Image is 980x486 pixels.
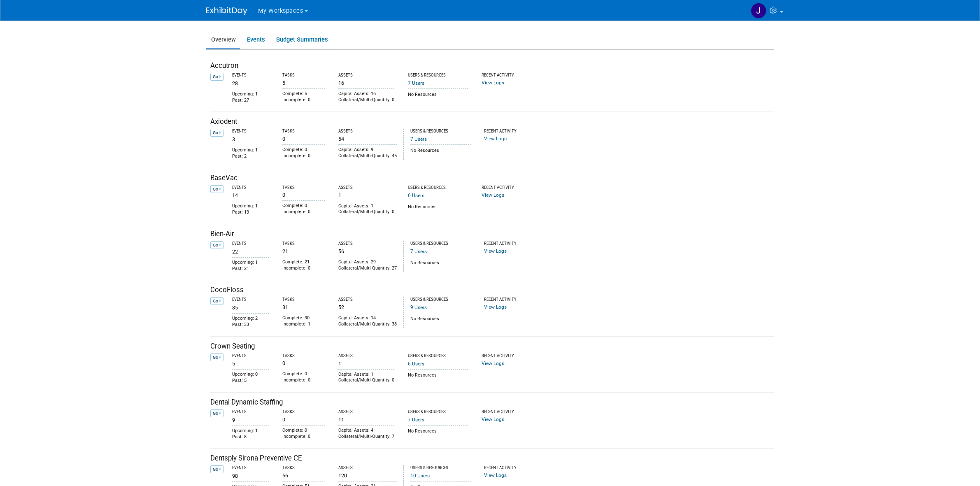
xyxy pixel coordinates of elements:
[338,315,397,321] div: Capital Assets: 14
[338,353,394,359] div: Assets
[232,372,269,378] div: Upcoming: 0
[338,428,394,434] div: Capital Assets: 4
[210,61,774,71] div: Accutron
[232,428,269,434] div: Upcoming: 1
[484,472,507,478] a: View Logs
[338,377,394,384] div: Collateral/Multi-Quantity: 0
[282,297,325,302] div: Tasks
[282,73,325,78] div: Tasks
[338,191,394,199] div: 1
[338,78,394,86] div: 16
[232,302,269,311] div: 35
[408,92,437,97] span: No Resources
[232,266,269,272] div: Past: 21
[210,117,774,127] div: Axiodent
[232,316,269,322] div: Upcoming: 2
[338,265,397,272] div: Collateral/Multi-Quantity: 27
[282,428,325,434] div: Complete: 0
[232,409,269,415] div: Events
[232,434,269,440] div: Past: 8
[282,471,325,479] div: 56
[338,246,397,255] div: 56
[408,361,424,367] a: 6 Users
[408,409,469,415] div: Users & Resources
[484,136,507,142] a: View Logs
[338,297,397,302] div: Assets
[232,190,269,199] div: 14
[210,229,774,239] div: Bien-Air
[232,209,269,216] div: Past: 13
[410,316,439,321] span: No Resources
[338,415,394,423] div: 11
[282,129,325,134] div: Tasks
[338,134,397,142] div: 54
[282,134,325,142] div: 0
[232,471,269,479] div: 98
[232,98,269,104] div: Past: 27
[482,73,530,78] div: Recent Activity
[232,260,269,266] div: Upcoming: 1
[484,297,533,302] div: Recent Activity
[408,428,437,434] span: No Resources
[484,304,507,310] a: View Logs
[258,7,303,14] span: My Workspaces
[242,32,270,48] a: Events
[482,185,530,191] div: Recent Activity
[232,78,269,87] div: 28
[282,185,325,191] div: Tasks
[482,353,530,359] div: Recent Activity
[210,173,774,183] div: BaseVac
[282,259,325,265] div: Complete: 21
[338,91,394,97] div: Capital Assets: 16
[206,32,240,48] a: Overview
[232,415,269,423] div: 9
[282,241,325,246] div: Tasks
[484,248,507,254] a: View Logs
[210,398,774,407] div: Dental Dynamic Staffing
[210,465,223,473] a: Go
[338,259,397,265] div: Capital Assets: 29
[210,409,223,417] a: Go
[232,353,269,359] div: Events
[338,409,394,415] div: Assets
[282,78,325,86] div: 5
[206,7,247,15] img: ExhibitDay
[232,134,269,143] div: 3
[282,302,325,311] div: 31
[210,353,223,361] a: Go
[482,80,504,86] a: View Logs
[282,209,325,215] div: Incomplete: 0
[282,203,325,209] div: Complete: 0
[282,377,325,384] div: Incomplete: 0
[210,342,774,351] div: Crown Seating
[232,185,269,191] div: Events
[484,465,533,471] div: Recent Activity
[410,249,427,254] a: 7 Users
[484,129,533,134] div: Recent Activity
[410,465,471,471] div: Users & Resources
[232,241,269,246] div: Events
[408,80,424,86] a: 7 Users
[410,148,439,153] span: No Resources
[232,378,269,384] div: Past: 5
[232,322,269,328] div: Past: 33
[210,453,774,463] div: Dentsply Sirona Preventive CE
[410,136,427,142] a: 7 Users
[338,302,397,311] div: 52
[232,73,269,78] div: Events
[282,190,325,198] div: 0
[232,147,269,153] div: Upcoming: 1
[408,193,424,198] a: 6 Users
[282,465,325,471] div: Tasks
[232,465,269,471] div: Events
[482,409,530,415] div: Recent Activity
[232,129,269,134] div: Events
[410,129,471,134] div: Users & Resources
[338,203,394,209] div: Capital Assets: 1
[338,97,394,103] div: Collateral/Multi-Quantity: 0
[282,371,325,377] div: Complete: 0
[232,91,269,98] div: Upcoming: 1
[338,185,394,191] div: Assets
[338,359,394,367] div: 1
[282,321,325,328] div: Incomplete: 1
